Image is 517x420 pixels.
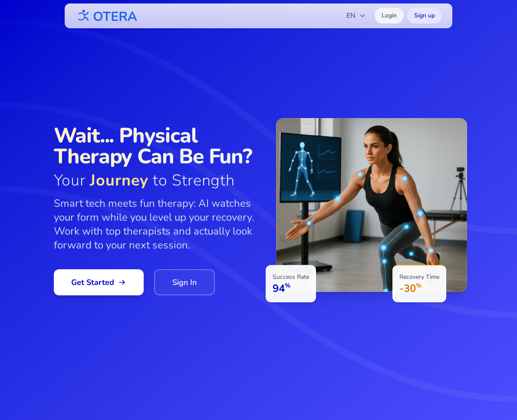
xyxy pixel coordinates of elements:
[341,7,371,24] button: EN
[54,269,144,295] a: Get Started
[90,170,148,191] span: Journey
[154,269,215,295] a: Sign In
[54,125,259,167] span: Wait... Physical Therapy Can Be Fun?
[54,172,259,189] span: Your to Strength
[273,281,309,295] p: 94
[71,276,126,288] span: Get Started
[75,6,138,26] img: OTERA logo
[407,8,442,23] a: Sign up
[54,196,259,252] p: Smart tech meets fun therapy: AI watches your form while you level up your recovery. Work with to...
[346,10,366,21] span: EN
[375,8,404,23] a: Login
[273,273,309,281] p: Success Rate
